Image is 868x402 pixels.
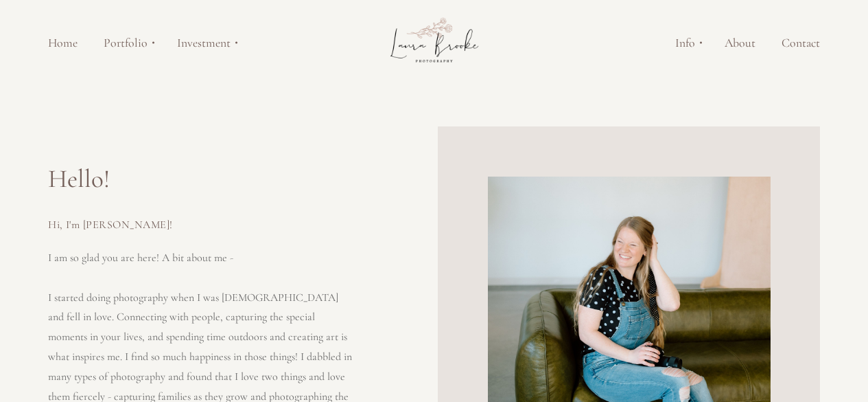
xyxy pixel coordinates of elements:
[91,35,164,52] a: Portfolio
[769,35,833,52] a: Contact
[675,37,695,49] span: Info
[712,35,769,52] a: About
[48,218,173,232] h6: Hi, I'm [PERSON_NAME]!
[164,35,247,52] a: Investment
[368,5,500,81] img: Laura Brooke Photography
[177,37,231,49] span: Investment
[35,35,91,52] a: Home
[48,161,173,197] h2: Hello!
[662,35,712,52] a: Info
[104,37,148,49] span: Portfolio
